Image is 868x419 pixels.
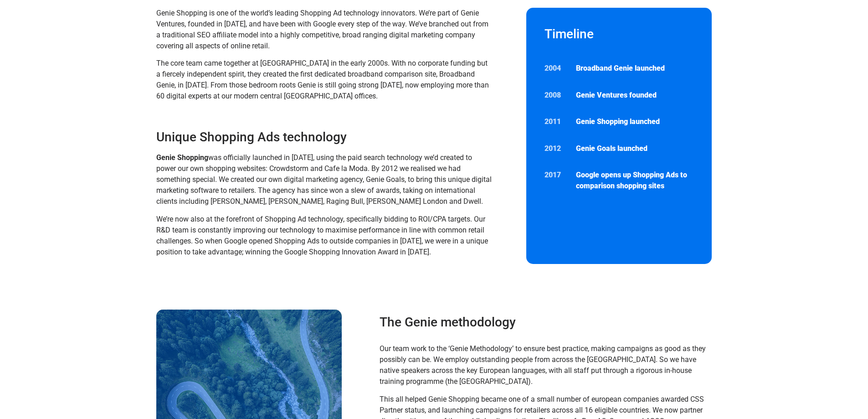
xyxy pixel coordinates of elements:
p: 2011 [544,116,567,127]
p: Genie Goals launched [576,143,693,154]
span: was officially launched in [DATE], using the paid search technology we’d created to power our own... [156,153,492,206]
span: The core team came together at [GEOGRAPHIC_DATA] in the early 2000s. With no corporate funding bu... [156,59,489,100]
span: Genie Shopping is one of the world’s leading Shopping Ad technology innovators. We’re part of Gen... [156,9,488,50]
h2: Timeline [544,26,694,42]
p: Genie Shopping launched [576,116,693,127]
p: Google opens up Shopping Ads to comparison shopping sites [576,170,693,191]
strong: Genie Shopping [156,153,208,162]
p: 2004 [544,63,567,74]
span: Our team work to the ‘Genie Methodology’ to ensure best practice, making campaigns as good as the... [380,344,706,386]
h3: Unique Shopping Ads technology [156,129,493,145]
p: 2017 [544,170,567,181]
p: 2008 [544,90,567,101]
span: We’re now also at the forefront of Shopping Ad technology, specifically bidding to ROI/CPA target... [156,215,488,256]
p: Genie Ventures founded [576,90,693,101]
h3: The Genie methodology [380,314,707,331]
p: 2012 [544,143,567,154]
p: Broadband Genie launched [576,63,693,74]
